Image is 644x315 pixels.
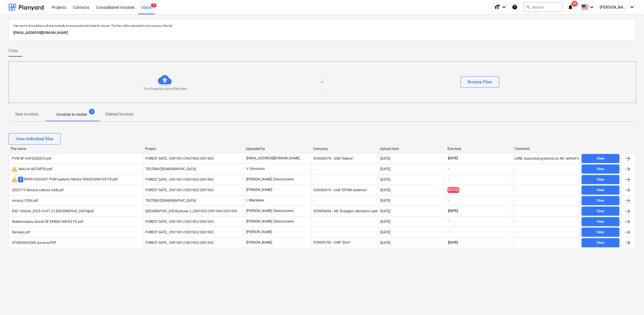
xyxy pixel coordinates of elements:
p: Deleted invoices [105,111,134,117]
div: View individual files [16,135,53,143]
iframe: Chat Widget [616,288,644,315]
div: View [597,176,605,183]
div: View [597,187,605,193]
span: [DATE] [447,156,458,161]
p: [EMAIL_ADDRESS][DOMAIN_NAME] [13,30,631,36]
div: NAUJA SUTARTIS.pdf [11,166,52,172]
div: 929000454 - AB "Energijos skirstymo operatorius" [311,207,378,216]
button: View individual files [9,133,61,145]
div: View [597,208,605,215]
div: View [597,240,605,246]
button: Search [523,2,563,12]
div: [DATE] [380,167,390,171]
div: - [311,217,378,226]
div: 2025713 Bonava Lietuva UAB.pdf [11,188,64,192]
button: View [582,186,619,195]
span: - [447,230,450,234]
div: View [597,197,605,204]
p: [PERSON_NAME] [246,188,272,192]
span: - [447,177,450,182]
div: [DATE] [380,209,390,213]
div: File name [11,147,141,151]
div: ESO 160646_2025-10-01 (1) [GEOGRAPHIC_DATA]pdf [11,209,94,213]
span: FOREST GATE_ 2901901/2901902/2901903 [145,157,214,160]
div: Company [313,147,376,151]
p: [PERSON_NAME] Zdanaviciene [246,209,293,213]
p: [PERSON_NAME] Zdanaviciene [246,219,293,224]
div: [DATE] [380,157,390,160]
p: Invoices in review [57,112,87,118]
span: [PERSON_NAME] [600,5,628,9]
i: format_size [494,4,501,11]
i: keyboard_arrow_down [501,4,507,11]
div: [DATE] [380,188,390,192]
div: Senukai.pdf [11,230,30,234]
div: - [514,199,515,203]
span: Files [9,48,18,54]
i: notifications [568,4,573,11]
span: warning [11,176,18,183]
button: View [582,238,619,247]
div: Browse Files [468,78,492,86]
span: [DATE] [447,187,459,193]
button: View [582,217,619,226]
div: - [514,167,515,171]
span: FOREST GATE_ 2901901/2901902/2901903 [145,230,214,234]
div: - [514,220,515,224]
div: - [311,175,378,184]
button: View [582,154,619,163]
i: keyboard_arrow_down [588,4,595,11]
button: View [582,228,619,237]
span: 79 [571,1,578,7]
span: TESTINIS MOKYMAMS [145,167,196,171]
div: - [311,228,378,237]
p: I. Mleckiene [246,198,264,203]
div: - [514,209,515,213]
p: [PERSON_NAME] Zdanaviciene [246,177,293,182]
div: View [597,155,605,162]
div: STO000003280_bonava.PDF [11,241,57,245]
button: View [582,175,619,184]
button: View [582,164,619,174]
div: 929000579 - UAB "Gelsva" [311,154,378,163]
p: [EMAIL_ADDRESS][DOMAIN_NAME] [246,156,299,161]
div: View [597,166,605,172]
button: View [582,207,619,216]
span: FOREST GATE_ 2901901/2901902/2901903 [145,241,214,245]
span: [DATE] [447,209,458,213]
div: Ekskomissaru biuraS SF EKB00148203 FG.pdf [11,220,83,224]
div: Try dropping some files hereorBrowse Files [9,61,636,103]
div: Due date [447,147,510,151]
span: - [447,219,450,224]
span: [DATE] [447,240,458,245]
div: - [514,178,515,182]
div: - [311,196,378,205]
div: - [514,241,515,245]
span: 1 [89,109,95,114]
p: or [321,80,324,85]
div: [DATE] [380,220,390,224]
i: Knowledge base [512,4,518,11]
span: TESTINIS MOKYMAMS [145,199,196,203]
span: FOREST GATE_ 2901901/2901902/2901903 [145,220,214,224]
div: PVM SF-VAF0328203.pdf [11,157,51,160]
p: New invoices [15,111,38,117]
div: View [597,229,605,236]
p: [PERSON_NAME] [246,240,272,245]
p: Try dropping some files here [143,87,187,91]
p: [PERSON_NAME] [246,230,272,234]
div: [DATE] [380,230,390,234]
div: [DATE] [380,178,390,182]
p: V. Eimontas [246,166,264,171]
div: invoice_1056.pdf [11,199,38,203]
div: - [514,230,515,234]
div: [DATE] [380,241,390,245]
i: keyboard_arrow_down [629,4,635,11]
span: - [447,198,450,203]
span: 3 [18,177,23,182]
span: warning [11,166,18,172]
button: Browse Files [460,76,499,88]
span: search [526,5,530,9]
div: View [597,219,605,225]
